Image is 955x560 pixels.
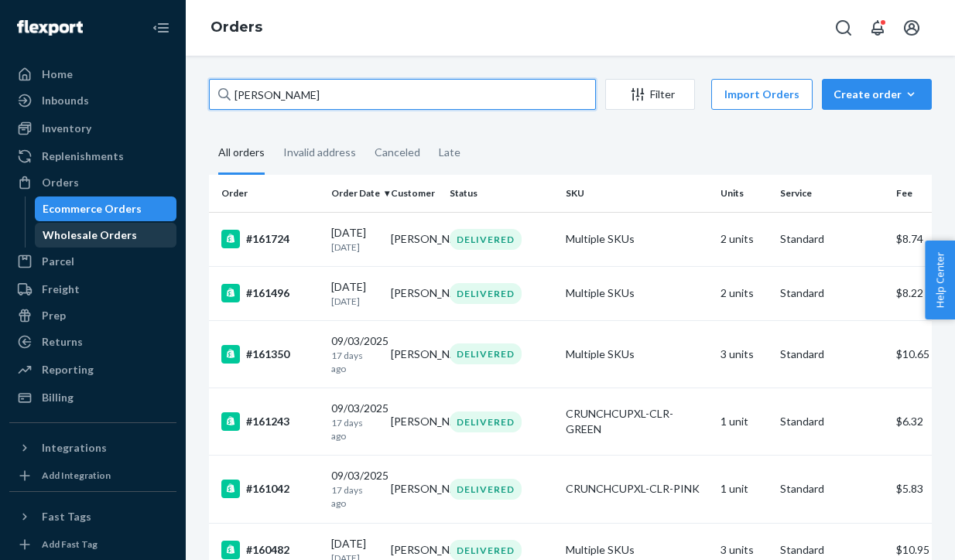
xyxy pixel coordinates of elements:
img: Flexport logo [17,20,83,36]
div: [DATE] [331,225,378,254]
div: All orders [218,132,265,175]
button: Filter [605,79,695,110]
p: [DATE] [331,241,378,254]
button: Fast Tags [9,504,176,529]
th: Service [774,175,890,212]
a: Replenishments [9,144,176,169]
a: Home [9,62,176,87]
div: #160482 [221,541,319,559]
div: Late [439,132,460,172]
div: 09/03/2025 [331,468,378,510]
div: #161496 [221,284,319,302]
a: Reporting [9,357,176,382]
div: #161350 [221,345,319,364]
div: 09/03/2025 [331,333,378,375]
div: #161724 [221,230,319,248]
td: [PERSON_NAME] [385,212,444,266]
ol: breadcrumbs [198,5,275,50]
div: CRUNCHCUPXL-CLR-PINK [566,481,708,497]
button: Open notifications [862,12,893,43]
a: Freight [9,277,176,302]
div: Add Integration [42,469,111,482]
div: Billing [42,390,74,405]
a: Billing [9,385,176,410]
td: 3 units [714,320,774,388]
p: Standard [780,414,884,429]
td: [PERSON_NAME] [385,456,444,523]
button: Open Search Box [828,12,859,43]
div: Inventory [42,121,91,136]
th: Units [714,175,774,212]
div: #161042 [221,480,319,498]
p: 17 days ago [331,349,378,375]
a: Add Integration [9,466,176,485]
p: Standard [780,347,884,362]
p: [DATE] [331,295,378,308]
th: SKU [560,175,714,212]
div: DELIVERED [450,411,522,432]
p: Standard [780,231,884,247]
div: Replenishments [42,149,124,164]
th: Status [443,175,560,212]
th: Order Date [325,175,385,212]
div: Wholesale Orders [43,227,137,243]
div: Canceled [375,132,420,172]
a: Inbounds [9,88,176,113]
a: Add Fast Tag [9,535,176,554]
div: Add Fast Tag [42,538,98,551]
div: #161243 [221,412,319,431]
div: Freight [42,282,80,297]
button: Help Center [925,241,955,319]
div: CRUNCHCUPXL-CLR-GREEN [566,406,708,437]
td: Multiple SKUs [560,212,714,266]
td: 2 units [714,212,774,266]
td: 2 units [714,266,774,320]
button: Import Orders [711,79,813,110]
div: DELIVERED [450,479,522,500]
button: Open account menu [896,12,927,43]
a: Parcel [9,249,176,274]
input: Search orders [209,79,596,110]
a: Inventory [9,116,176,141]
th: Order [209,175,325,212]
div: DELIVERED [450,229,522,250]
a: Prep [9,303,176,328]
td: 1 unit [714,388,774,456]
div: Integrations [42,440,107,456]
button: Create order [822,79,932,110]
td: [PERSON_NAME] [385,320,444,388]
div: Returns [42,334,83,350]
div: 09/03/2025 [331,401,378,442]
p: 17 days ago [331,416,378,442]
div: Orders [42,175,79,190]
div: Customer [391,186,438,200]
td: Multiple SKUs [560,266,714,320]
div: Prep [42,308,66,323]
div: Filter [606,87,694,102]
a: Orders [9,170,176,195]
td: [PERSON_NAME] [385,388,444,456]
div: Inbounds [42,93,89,108]
button: Close Navigation [145,12,176,43]
div: Home [42,67,73,82]
div: [DATE] [331,279,378,308]
p: 17 days ago [331,483,378,510]
p: Standard [780,481,884,497]
div: Ecommerce Orders [43,201,142,217]
div: Fast Tags [42,509,91,524]
a: Returns [9,330,176,354]
p: Standard [780,285,884,301]
td: [PERSON_NAME] [385,266,444,320]
div: Invalid address [283,132,356,172]
div: Parcel [42,254,74,269]
a: Orders [211,19,262,36]
a: Ecommerce Orders [35,196,177,221]
td: 1 unit [714,456,774,523]
a: Wholesale Orders [35,223,177,248]
div: Reporting [42,362,94,377]
p: Standard [780,542,884,558]
div: DELIVERED [450,283,522,304]
div: DELIVERED [450,343,522,364]
button: Integrations [9,435,176,460]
